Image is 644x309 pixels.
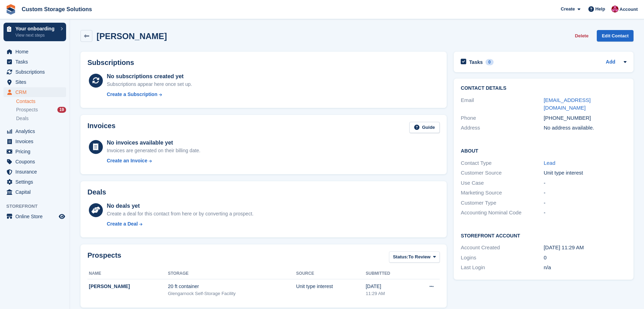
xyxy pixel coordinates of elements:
[461,114,544,122] div: Phone
[544,199,627,207] div: -
[461,189,544,197] div: Marketing Source
[16,115,66,122] a: Deals
[107,202,253,210] div: No deals yet
[168,268,296,279] th: Storage
[620,6,638,13] span: Account
[87,268,168,279] th: Name
[544,209,627,217] div: -
[3,157,66,167] a: menu
[572,30,591,42] button: Delete
[19,3,95,15] a: Custom Storage Solutions
[595,6,605,13] span: Help
[87,122,115,133] h2: Invoices
[15,77,57,87] span: Sites
[461,264,544,272] div: Last Login
[15,32,57,38] p: View next steps
[6,203,70,210] span: Storefront
[3,87,66,97] a: menu
[461,254,544,262] div: Logins
[87,251,121,264] h2: Prospects
[296,268,366,279] th: Source
[366,283,412,290] div: [DATE]
[3,212,66,221] a: menu
[3,47,66,57] a: menu
[58,212,66,221] a: Preview store
[3,126,66,136] a: menu
[296,283,366,290] div: Unit type interest
[15,147,57,156] span: Pricing
[366,290,412,297] div: 11:29 AM
[168,290,296,297] div: Glengarnock Self-Storage Facility
[87,188,106,196] h2: Deals
[409,122,440,133] a: Guide
[15,157,57,167] span: Coupons
[461,169,544,177] div: Customer Source
[597,30,634,42] a: Edit Contact
[3,147,66,156] a: menu
[16,106,66,113] a: Prospects 19
[15,212,57,221] span: Online Store
[107,157,147,164] div: Create an Invoice
[461,244,544,252] div: Account Created
[15,167,57,177] span: Insurance
[3,137,66,146] a: menu
[15,87,57,97] span: CRM
[15,187,57,197] span: Capital
[461,124,544,132] div: Address
[544,114,627,122] div: [PHONE_NUMBER]
[389,251,440,263] button: Status: To Review
[15,137,57,146] span: Invoices
[461,179,544,187] div: Use Case
[3,167,66,177] a: menu
[544,179,627,187] div: -
[16,106,38,113] span: Prospects
[15,47,57,57] span: Home
[107,210,253,218] div: Create a deal for this contact from here or by converting a prospect.
[3,177,66,187] a: menu
[408,253,430,260] span: To Review
[3,77,66,87] a: menu
[107,139,200,147] div: No invoices available yet
[16,98,66,105] a: Contacts
[461,86,627,91] h2: Contact Details
[366,268,412,279] th: Submitted
[461,147,627,154] h2: About
[107,157,200,164] a: Create an Invoice
[15,126,57,136] span: Analytics
[107,220,253,228] a: Create a Deal
[3,187,66,197] a: menu
[461,209,544,217] div: Accounting Nominal Code
[15,67,57,77] span: Subscriptions
[544,124,627,132] div: No address available.
[87,59,440,67] h2: Subscriptions
[89,283,168,290] div: [PERSON_NAME]
[107,91,157,98] div: Create a Subscription
[544,169,627,177] div: Unit type interest
[16,115,29,122] span: Deals
[107,91,192,98] a: Create a Subscription
[544,264,627,272] div: n/a
[461,159,544,167] div: Contact Type
[544,189,627,197] div: -
[107,147,200,154] div: Invoices are generated on their billing date.
[107,220,138,228] div: Create a Deal
[3,57,66,67] a: menu
[544,97,590,111] a: [EMAIL_ADDRESS][DOMAIN_NAME]
[3,23,66,41] a: Your onboarding View next steps
[561,6,575,13] span: Create
[3,67,66,77] a: menu
[393,253,408,260] span: Status:
[15,26,57,31] p: Your onboarding
[461,96,544,112] div: Email
[544,244,627,252] div: [DATE] 11:29 AM
[461,199,544,207] div: Customer Type
[15,57,57,67] span: Tasks
[606,58,615,66] a: Add
[469,59,483,65] h2: Tasks
[107,72,192,81] div: No subscriptions created yet
[544,254,627,262] div: 0
[168,283,296,290] div: 20 ft container
[15,177,57,187] span: Settings
[544,160,555,166] a: Lead
[461,232,627,239] h2: Storefront Account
